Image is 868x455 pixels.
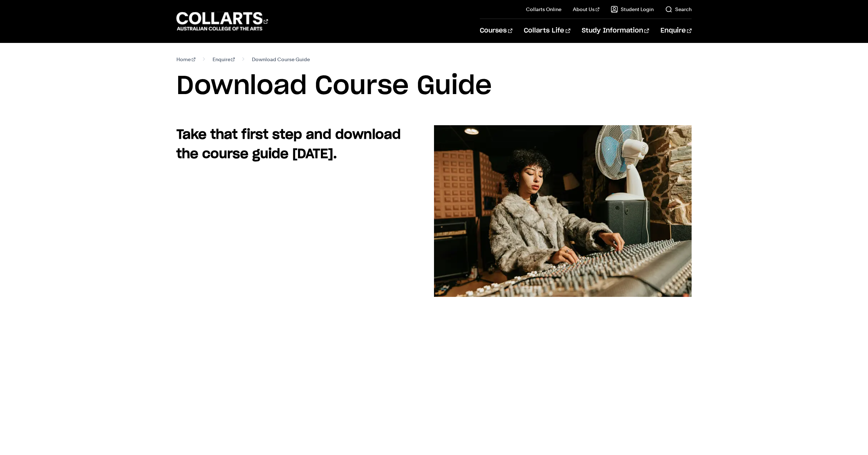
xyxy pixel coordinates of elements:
[252,54,310,64] span: Download Course Guide
[611,6,654,13] a: Student Login
[660,19,692,43] a: Enquire
[573,6,599,13] a: About Us
[176,54,195,64] a: Home
[582,19,649,43] a: Study Information
[176,11,268,31] div: Go to homepage
[665,6,692,13] a: Search
[213,54,235,64] a: Enquire
[176,128,401,161] strong: Take that first step and download the course guide [DATE].
[526,6,561,13] a: Collarts Online
[176,70,692,102] h1: Download Course Guide
[524,19,570,43] a: Collarts Life
[480,19,512,43] a: Courses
